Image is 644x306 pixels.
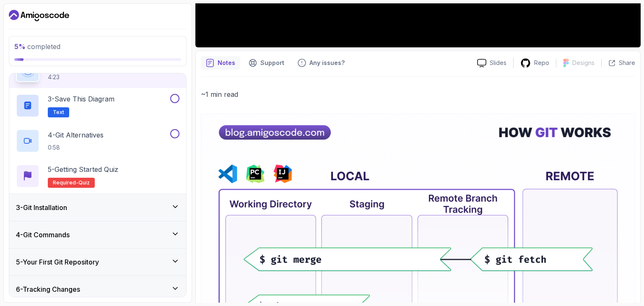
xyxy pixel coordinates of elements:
p: 5 - Getting Started Quiz [48,164,118,174]
a: Repo [514,58,556,68]
button: Feedback button [293,56,350,70]
h3: 3 - Git Installation [16,202,67,213]
p: Slides [490,59,506,67]
h3: 5 - Your First Git Repository [16,257,99,267]
a: Dashboard [9,9,69,22]
h3: 4 - Git Commands [16,230,70,240]
button: Support button [244,56,289,70]
span: completed [14,42,60,51]
span: Text [53,109,64,116]
span: 5 % [14,42,26,51]
button: Share [601,59,635,67]
p: 4 - Git Alternatives [48,130,104,140]
p: Designs [572,59,595,67]
span: Required- [53,179,78,186]
h3: 6 - Tracking Changes [16,284,80,294]
button: 3-Save this diagramText [16,94,179,117]
p: 0:58 [48,143,104,152]
span: quiz [78,179,90,186]
p: 4:23 [48,73,101,81]
p: Any issues? [309,59,345,67]
a: Slides [470,59,513,67]
button: 6-Tracking Changes [9,276,186,303]
p: Repo [534,59,549,67]
button: 4-Git Alternatives0:58 [16,129,179,153]
button: 3-Git Installation [9,194,186,221]
button: 5-Getting Started QuizRequired-quiz [16,164,179,188]
p: Support [260,59,284,67]
p: Share [619,59,635,67]
button: 5-Your First Git Repository [9,249,186,275]
p: ~1 min read [201,88,635,100]
button: 4-Git Commands [9,221,186,248]
button: notes button [201,56,240,70]
p: 3 - Save this diagram [48,94,114,104]
p: Notes [218,59,235,67]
